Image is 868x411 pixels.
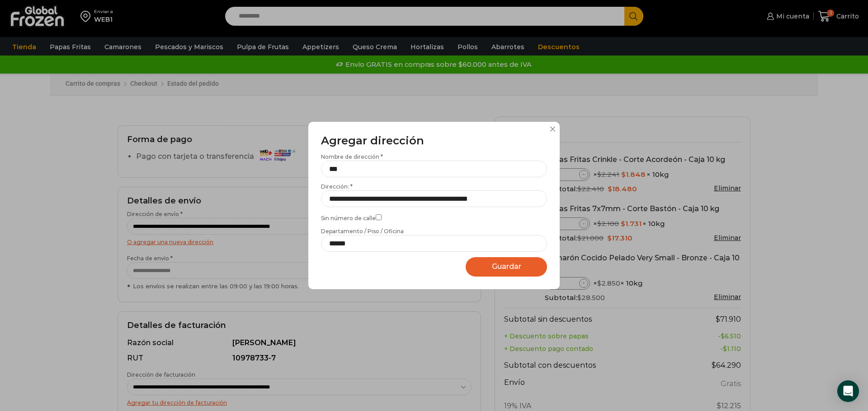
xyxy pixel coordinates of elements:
[321,235,547,252] input: Departamento / Piso / Oficina
[376,214,382,220] input: Sin número de calle
[466,257,547,277] button: Guardar
[492,262,521,271] span: Guardar
[321,153,547,177] label: Nombre de dirección *
[321,183,547,207] label: Dirección: *
[321,161,547,177] input: Nombre de dirección *
[321,212,547,222] label: Sin número de calle
[321,134,547,148] h3: Agregar dirección
[837,380,859,402] div: Open Intercom Messenger
[321,227,547,252] label: Departamento / Piso / Oficina
[321,190,547,207] input: Dirección: *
